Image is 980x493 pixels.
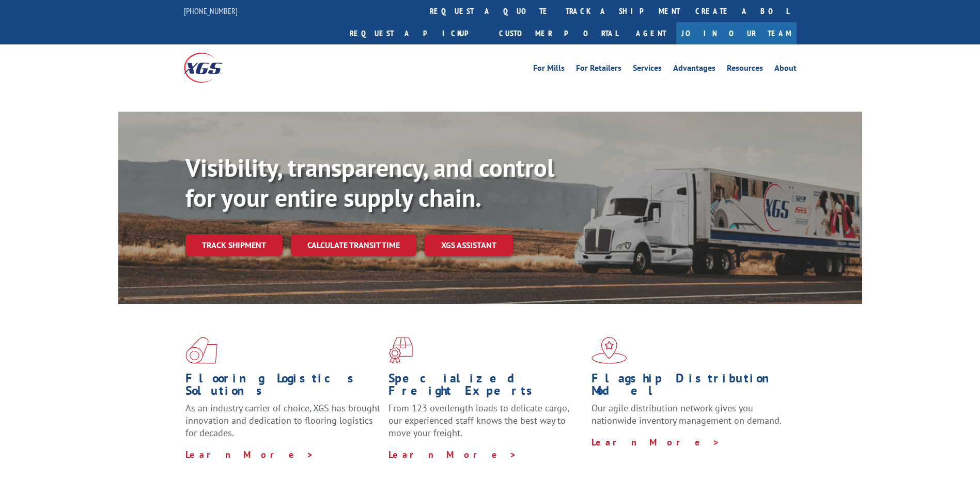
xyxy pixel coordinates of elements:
a: XGS ASSISTANT [425,234,513,256]
a: Learn More > [592,436,720,448]
a: Agent [626,22,676,44]
a: Calculate transit time [291,234,416,256]
a: For Mills [533,64,565,75]
b: Visibility, transparency, and control for your entire supply chain. [185,151,554,213]
a: Join Our Team [676,22,797,44]
h1: Flagship Distribution Model [592,372,787,402]
a: Learn More > [388,449,517,460]
a: About [774,64,797,75]
a: Services [633,64,662,75]
a: [PHONE_NUMBER] [184,6,238,16]
span: Our agile distribution network gives you nationwide inventory management on demand. [592,402,782,426]
a: Customer Portal [491,22,626,44]
span: As an industry carrier of choice, XGS has brought innovation and dedication to flooring logistics... [185,402,380,439]
img: xgs-icon-focused-on-flooring-red [388,337,413,364]
a: Request a pickup [342,22,491,44]
img: xgs-icon-total-supply-chain-intelligence-red [185,337,217,364]
a: For Retailers [576,64,621,75]
h1: Flooring Logistics Solutions [185,372,381,402]
a: Advantages [673,64,715,75]
p: From 123 overlength loads to delicate cargo, our experienced staff knows the best way to move you... [388,402,584,448]
h1: Specialized Freight Experts [388,372,584,402]
a: Track shipment [185,234,283,256]
a: Resources [727,64,763,75]
a: Learn More > [185,449,314,460]
img: xgs-icon-flagship-distribution-model-red [592,337,627,364]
